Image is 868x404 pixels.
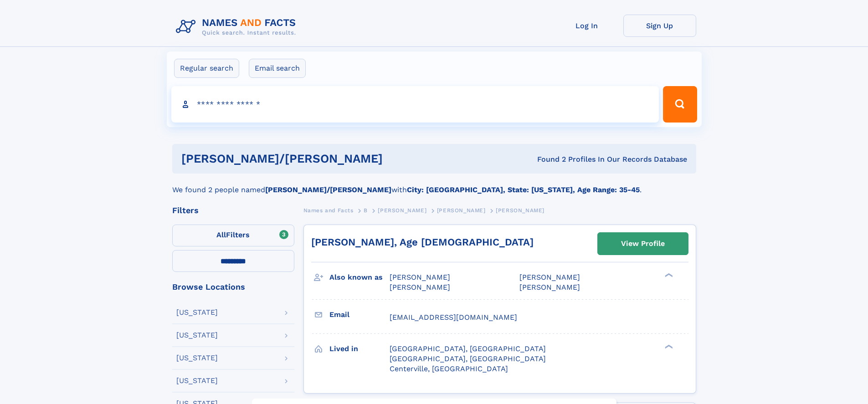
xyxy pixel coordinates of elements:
div: [US_STATE] [176,354,218,362]
span: [GEOGRAPHIC_DATA], [GEOGRAPHIC_DATA] [390,354,546,363]
a: [PERSON_NAME] [378,205,426,216]
span: Centerville, [GEOGRAPHIC_DATA] [390,364,508,373]
span: [PERSON_NAME] [390,273,450,281]
span: [PERSON_NAME] [378,207,426,214]
div: We found 2 people named with . [172,174,696,195]
b: City: [GEOGRAPHIC_DATA], State: [US_STATE], Age Range: 35-45 [407,185,640,194]
h3: Email [329,307,390,322]
span: [GEOGRAPHIC_DATA], [GEOGRAPHIC_DATA] [390,344,546,353]
a: B [364,205,368,216]
div: Found 2 Profiles In Our Records Database [460,154,687,164]
label: Regular search [174,59,239,78]
img: Logo Names and Facts [172,15,303,39]
div: Filters [172,206,294,215]
span: [PERSON_NAME] [519,273,580,281]
span: [EMAIL_ADDRESS][DOMAIN_NAME] [390,313,517,322]
h1: [PERSON_NAME]/[PERSON_NAME] [181,153,460,164]
label: Email search [249,59,306,78]
span: B [364,207,368,214]
div: View Profile [621,233,665,254]
div: ❯ [663,343,673,349]
a: Sign Up [623,15,696,37]
a: [PERSON_NAME], Age [DEMOGRAPHIC_DATA] [311,236,534,248]
span: [PERSON_NAME] [496,207,544,214]
span: [PERSON_NAME] [390,283,450,291]
input: search input [171,86,659,123]
div: [US_STATE] [176,309,218,316]
button: Search Button [663,86,697,123]
b: [PERSON_NAME]/[PERSON_NAME] [265,185,391,194]
span: All [216,230,226,239]
a: Names and Facts [303,205,354,216]
div: [US_STATE] [176,377,218,384]
a: View Profile [598,233,688,255]
div: ❯ [663,272,673,278]
h3: Also known as [329,270,390,285]
h3: Lived in [329,341,390,357]
span: [PERSON_NAME] [519,283,580,291]
div: [US_STATE] [176,332,218,339]
label: Filters [172,225,294,246]
a: Log In [550,15,623,37]
a: [PERSON_NAME] [437,205,486,216]
span: [PERSON_NAME] [437,207,486,214]
div: Browse Locations [172,283,294,291]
